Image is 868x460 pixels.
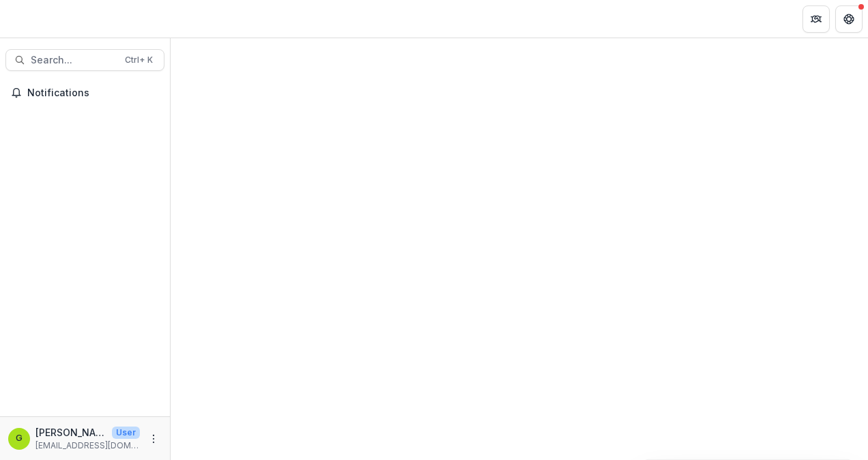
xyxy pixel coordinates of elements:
[122,53,156,68] div: Ctrl + K
[35,425,106,440] p: [PERSON_NAME]
[16,434,23,443] div: Greta
[176,9,234,29] nav: breadcrumb
[112,427,140,439] p: User
[27,87,159,99] span: Notifications
[5,49,164,71] button: Search...
[145,431,162,447] button: More
[835,5,863,33] button: Get Help
[31,55,117,66] span: Search...
[5,82,164,104] button: Notifications
[802,5,830,33] button: Partners
[35,440,140,452] p: [EMAIL_ADDRESS][DOMAIN_NAME]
